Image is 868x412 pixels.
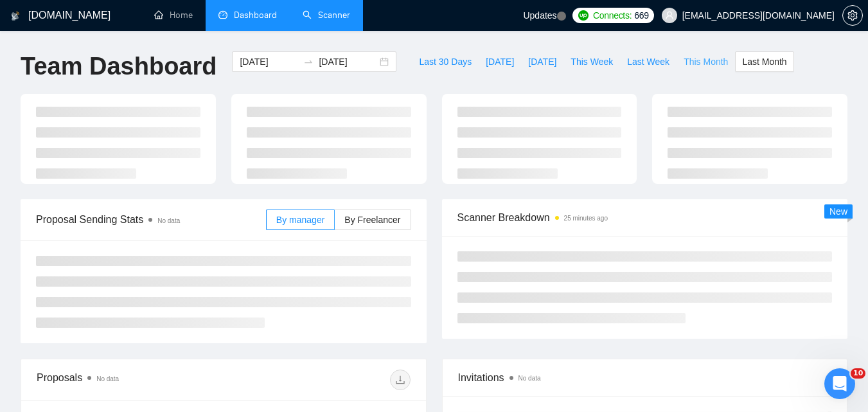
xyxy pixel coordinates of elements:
[240,55,298,69] input: Start date
[157,217,180,224] span: No data
[677,51,735,72] button: This Month
[518,375,541,382] span: No data
[563,51,620,72] button: This Week
[843,10,862,21] span: setting
[154,10,193,21] a: homeHome
[96,375,119,382] span: No data
[742,55,786,69] span: Last Month
[528,55,556,69] span: [DATE]
[419,55,472,69] span: Last 30 Days
[578,10,589,21] img: upwork-logo.png
[37,370,224,390] div: Proposals
[593,8,632,22] span: Connects:
[851,368,865,379] span: 10
[620,51,677,72] button: Last Week
[523,10,556,21] span: Updates
[634,8,648,22] span: 669
[571,55,613,69] span: This Week
[303,57,314,67] span: to
[11,6,20,26] img: logo
[684,55,728,69] span: This Month
[479,51,521,72] button: [DATE]
[842,5,863,26] button: setting
[829,206,847,217] span: New
[21,51,217,82] h1: Team Dashboard
[521,51,563,72] button: [DATE]
[36,211,266,228] span: Proposal Sending Stats
[218,10,227,19] span: dashboard
[344,215,400,225] span: By Freelancer
[665,11,674,20] span: user
[486,55,514,69] span: [DATE]
[564,215,608,222] time: 25 minutes ago
[457,210,833,226] span: Scanner Breakdown
[458,370,832,386] span: Invitations
[319,55,377,69] input: End date
[303,57,314,67] span: swap-right
[627,55,669,69] span: Last Week
[842,10,863,21] a: setting
[735,51,793,72] button: Last Month
[824,368,855,399] iframe: Intercom live chat
[303,10,350,21] a: searchScanner
[234,10,277,21] span: Dashboard
[276,215,324,225] span: By manager
[412,51,479,72] button: Last 30 Days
